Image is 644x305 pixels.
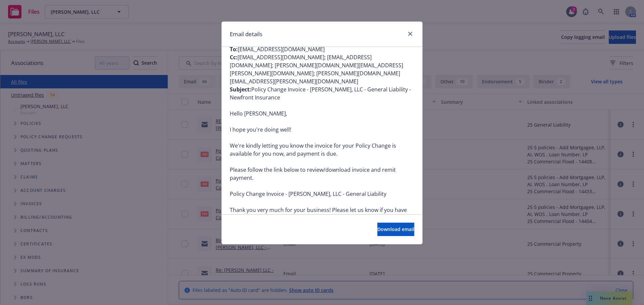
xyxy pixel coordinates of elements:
[377,226,414,232] span: Download email
[230,30,262,39] h1: Email details
[230,54,237,61] b: Cc:
[230,86,251,93] b: Subject:
[377,223,414,236] button: Download email
[230,46,238,53] b: To:
[230,190,386,198] a: Policy Change Invoice - [PERSON_NAME], LLC - General Liability
[406,30,414,38] a: close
